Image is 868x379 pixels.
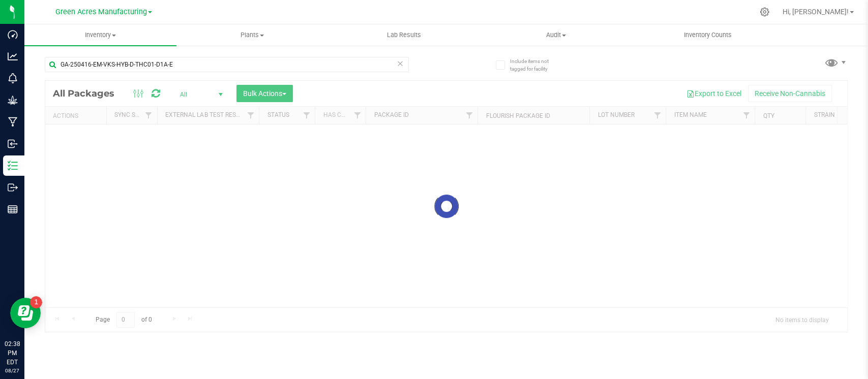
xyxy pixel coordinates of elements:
span: Lab Results [373,30,435,40]
inline-svg: Analytics [8,51,18,61]
inline-svg: Outbound [8,182,18,193]
span: Inventory [24,30,176,40]
inline-svg: Manufacturing [8,117,18,127]
span: Hi, [PERSON_NAME]! [783,8,849,16]
a: Inventory [24,24,176,46]
inline-svg: Dashboard [8,29,18,40]
inline-svg: Grow [8,95,18,105]
inline-svg: Inbound [8,139,18,149]
a: Inventory Counts [632,24,784,46]
span: Include items not tagged for facility [510,57,560,73]
input: Search Package ID, Item Name, SKU, Lot or Part Number... [45,57,409,72]
iframe: Resource center [10,298,41,328]
p: 02:38 PM EDT [5,339,20,367]
inline-svg: Reports [8,204,18,214]
div: Manage settings [758,7,771,17]
span: Clear [397,57,404,70]
a: Plants [176,24,328,46]
span: Plants [177,30,328,40]
span: Green Acres Manufacturing [55,8,147,16]
inline-svg: Monitoring [8,73,18,83]
span: Audit [481,30,632,40]
p: 08/27 [5,367,20,374]
iframe: Resource center unread badge [30,296,42,308]
span: Inventory Counts [670,30,745,40]
inline-svg: Inventory [8,161,18,171]
a: Lab Results [328,24,480,46]
a: Audit [480,24,632,46]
